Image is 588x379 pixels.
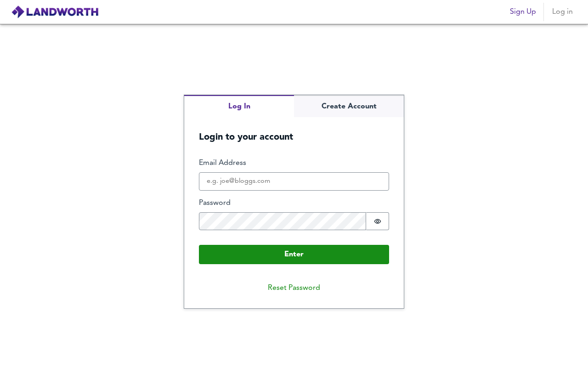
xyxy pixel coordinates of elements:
h5: Login to your account [184,117,404,143]
button: Create Account [294,95,404,118]
label: Email Address [199,158,389,169]
button: Sign Up [506,3,540,21]
button: Show password [366,212,389,231]
span: Log in [551,6,573,18]
img: logo [11,5,99,19]
button: Reset Password [260,279,328,297]
button: Log In [184,95,294,118]
input: e.g. joe@bloggs.com [199,172,389,191]
button: Log in [548,3,577,21]
span: Sign Up [510,6,536,18]
button: Enter [199,245,389,264]
label: Password [199,198,389,209]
